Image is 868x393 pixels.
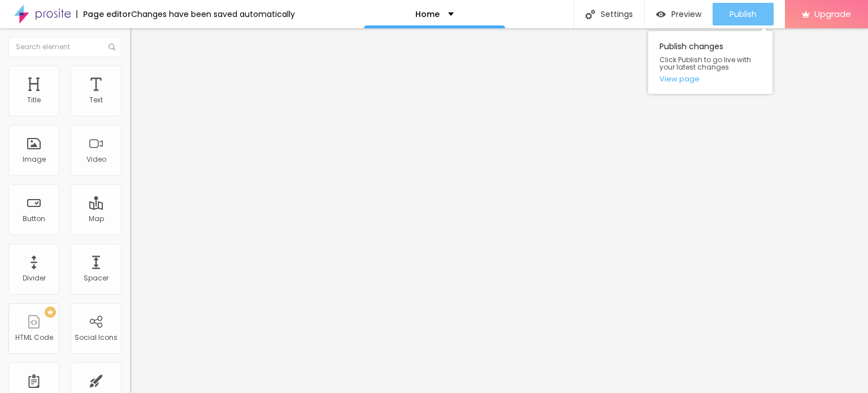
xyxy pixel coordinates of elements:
iframe: Editor [130,28,868,393]
img: view-1.svg [656,10,666,19]
div: Title [27,96,41,104]
div: Changes have been saved automatically [131,10,295,18]
div: Social Icons [75,334,118,342]
div: Button [23,215,45,223]
input: Search element [8,37,121,57]
div: Page editor [76,10,131,18]
a: View page [659,75,761,83]
span: Click Publish to go live with your latest changes. [659,56,761,71]
div: Publish changes [648,31,772,94]
span: Publish [730,10,757,19]
div: Spacer [84,274,108,282]
div: Map [89,215,104,223]
div: Video [86,156,106,163]
div: Divider [23,274,46,282]
button: Publish [713,3,774,25]
div: Text [89,96,103,104]
img: Icone [585,10,595,19]
button: Preview [645,3,713,25]
img: Icone [108,44,115,50]
p: Home [415,10,440,18]
div: Image [23,156,46,163]
span: Preview [671,10,701,19]
span: Upgrade [814,9,851,19]
div: HTML Code [15,334,53,342]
